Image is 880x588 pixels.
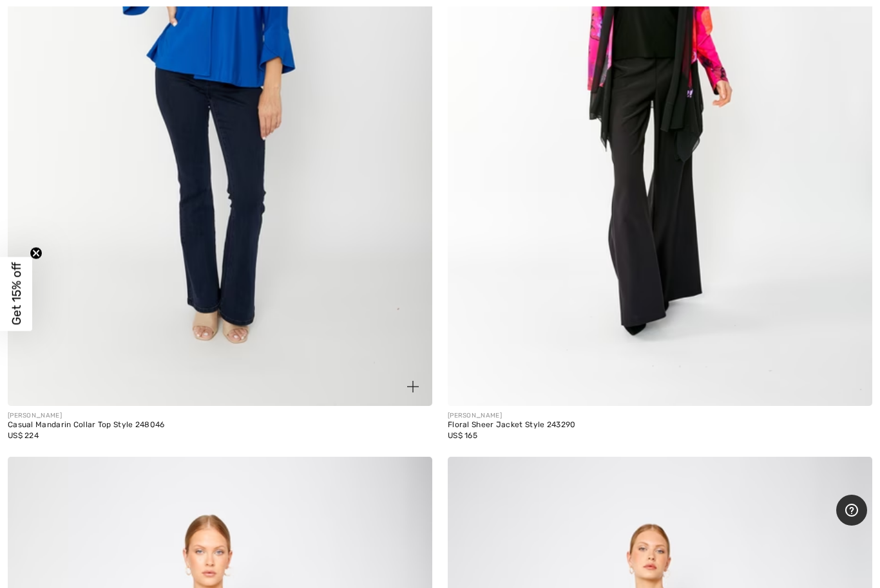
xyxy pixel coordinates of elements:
div: [PERSON_NAME] [8,411,165,421]
span: US$ 224 [8,431,39,440]
div: [PERSON_NAME] [448,411,576,421]
img: plus_v2.svg [407,381,419,392]
span: Get 15% off [9,262,24,326]
div: Casual Mandarin Collar Top Style 248046 [8,421,165,430]
span: US$ 165 [448,431,477,440]
iframe: Opens a widget where you can find more information [836,495,867,527]
div: Floral Sheer Jacket Style 243290 [448,421,576,430]
button: Close teaser [30,247,43,260]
